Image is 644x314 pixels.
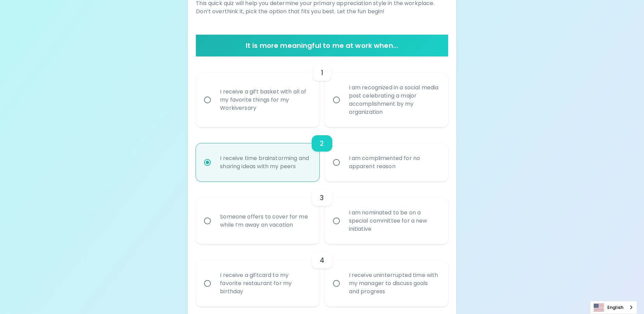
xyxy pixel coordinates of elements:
h6: 2 [320,138,324,149]
div: I am nominated to be on a special committee for a new initiative [344,200,444,241]
div: I receive uninterrupted time with my manager to discuss goals and progress [344,263,444,304]
div: choice-group-check [196,181,448,244]
div: choice-group-check [196,244,448,307]
div: I receive a gift basket with all of my favorite things for my Workiversary [215,80,315,120]
aside: Language selected: English [590,301,637,314]
div: I receive a giftcard to my favorite restaurant for my birthday [215,263,315,304]
h6: 3 [320,192,324,203]
h6: 4 [320,255,324,266]
div: Language [590,301,637,314]
div: I receive time brainstorming and sharing ideas with my peers [215,146,315,179]
a: English [590,301,637,314]
div: choice-group-check [196,56,448,127]
h6: It is more meaningful to me at work when... [199,40,445,51]
div: I am recognized in a social media post celebrating a major accomplishment by my organization [344,75,444,124]
h6: 1 [321,67,323,78]
div: Someone offers to cover for me while I’m away on vacation [215,205,315,237]
div: I am complimented for no apparent reason [344,146,444,179]
div: choice-group-check [196,127,448,181]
